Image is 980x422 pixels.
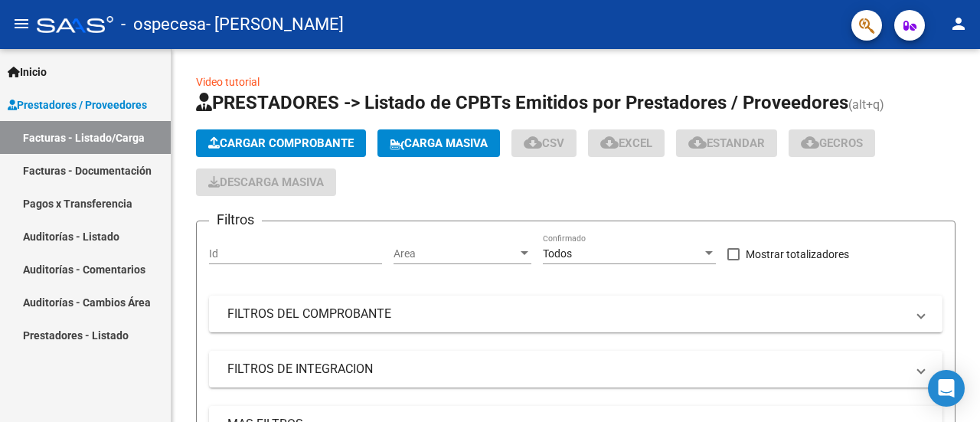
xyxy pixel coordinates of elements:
span: Cargar Comprobante [208,136,354,150]
button: Cargar Comprobante [196,129,366,157]
span: EXCEL [600,136,652,150]
mat-panel-title: FILTROS DEL COMPROBANTE [227,306,906,322]
span: Mostrar totalizadores [746,245,849,263]
button: CSV [511,129,577,157]
mat-expansion-panel-header: FILTROS DEL COMPROBANTE [209,296,942,332]
button: Estandar [676,129,777,157]
span: - ospecesa [121,8,206,41]
mat-icon: menu [12,15,31,33]
h3: Filtros [209,209,262,231]
app-download-masive: Descarga masiva de comprobantes (adjuntos) [196,168,336,196]
span: (alt+q) [848,97,884,112]
mat-icon: cloud_download [801,133,819,152]
span: CSV [524,136,564,150]
button: EXCEL [588,129,665,157]
mat-icon: cloud_download [524,133,542,152]
span: PRESTADORES -> Listado de CPBTs Emitidos por Prestadores / Proveedores [196,92,848,113]
span: Todos [543,247,572,260]
mat-expansion-panel-header: FILTROS DE INTEGRACION [209,351,942,388]
div: Open Intercom Messenger [928,370,965,407]
button: Carga Masiva [377,129,500,157]
span: Estandar [688,136,765,150]
mat-icon: person [949,15,968,33]
mat-icon: cloud_download [600,133,619,152]
span: Area [394,247,518,260]
span: Prestadores / Proveedores [8,97,147,113]
span: Descarga Masiva [208,175,324,189]
a: Video tutorial [196,76,260,88]
button: Gecros [789,129,875,157]
span: Inicio [8,64,47,80]
mat-icon: cloud_download [688,133,707,152]
span: - [PERSON_NAME] [206,8,344,41]
mat-panel-title: FILTROS DE INTEGRACION [227,361,906,378]
span: Gecros [801,136,863,150]
button: Descarga Masiva [196,168,336,196]
span: Carga Masiva [390,136,488,150]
